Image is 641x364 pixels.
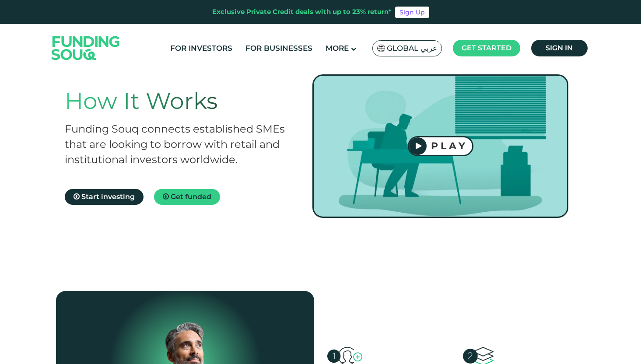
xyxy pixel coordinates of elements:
[377,45,385,52] img: SA Flag
[65,87,295,115] h1: How It Works
[43,26,129,70] img: Logo
[154,189,220,205] a: Get funded
[462,44,511,52] span: Get started
[387,43,437,53] span: Global عربي
[395,7,429,18] a: Sign Up
[546,44,573,52] span: Sign in
[531,40,588,56] a: Sign in
[65,121,295,167] h2: Funding Souq connects established SMEs that are looking to borrow with retail and institutional i...
[326,44,349,52] span: More
[408,136,473,156] button: PLAY
[427,140,472,152] div: PLAY
[212,7,392,17] div: Exclusive Private Credit deals with up to 23% return*
[168,41,235,56] a: For Investors
[171,192,211,201] span: Get funded
[243,41,315,56] a: For Businesses
[81,192,135,201] span: Start investing
[65,189,144,205] a: Start investing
